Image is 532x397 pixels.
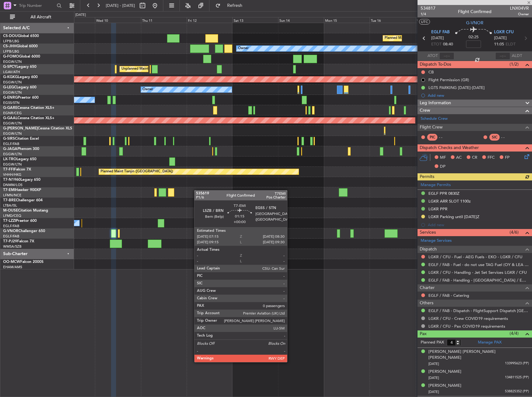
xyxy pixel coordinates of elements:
[420,107,430,114] span: Crew
[3,157,16,161] span: LX-TRO
[3,90,22,95] a: EGGW/LTN
[494,29,514,35] span: LGKR CFU
[3,188,15,192] span: T7-EMI
[428,316,508,321] a: LGKR / CFU - Crew COVID19 requirements
[121,64,222,74] div: Unplanned Maint [GEOGRAPHIC_DATA] ([PERSON_NAME] Intl)
[512,53,522,59] span: ALDT
[505,155,510,161] span: FP
[440,155,446,161] span: MF
[3,75,38,79] a: G-KGKGLegacy 600
[428,376,439,380] span: [DATE]
[488,155,495,161] span: FFC
[421,5,436,12] span: 534817
[3,116,17,120] span: G-GAAL
[469,34,478,40] span: 02:25
[3,65,16,69] span: G-SPCY
[3,219,37,223] a: T7-LZZIPraetor 600
[100,167,173,176] div: Planned Maint Tianjin ([GEOGRAPHIC_DATA])
[3,127,38,130] span: G-[PERSON_NAME]
[428,278,529,283] a: EGLF / FAB - Handling - [GEOGRAPHIC_DATA] / EGLF / FAB
[3,34,39,38] a: CS-DOUGlobal 6500
[3,121,22,126] a: EGGW/LTN
[385,34,483,43] div: Planned Maint [GEOGRAPHIC_DATA] ([GEOGRAPHIC_DATA])
[456,155,462,161] span: AC
[420,100,451,107] span: Leg Information
[478,339,502,346] a: Manage PAX
[3,49,19,54] a: LFPB/LBG
[3,219,16,223] span: T7-LZZI
[3,106,17,110] span: G-GARE
[3,224,19,228] a: EGLF/FAB
[458,8,492,15] div: Flight Confirmed
[232,17,278,23] div: Sat 13
[3,260,20,264] span: OO-MCW
[3,168,14,171] span: T7-FFI
[3,137,39,141] a: G-SIRSCitation Excel
[510,229,519,236] span: (4/6)
[3,265,22,269] a: EHAM/AMS
[3,44,16,48] span: CS-JHH
[428,254,522,259] a: LGKR / CFU - Fuel - AEG Fuels - EKO - LGKR / CFU
[416,17,461,23] div: Wed 17
[421,116,448,122] a: Schedule Crew
[3,152,22,156] a: EGGW/LTN
[510,12,529,17] span: Owner
[278,17,324,23] div: Sun 14
[3,127,72,130] a: G-[PERSON_NAME]Cessna Citation XLS
[3,188,41,192] a: T7-EMIHawker 900XP
[3,142,19,146] a: EGLF/FAB
[3,59,22,64] a: EGGW/LTN
[75,12,86,18] div: [DATE]
[19,1,55,10] input: Trip Number
[428,308,529,313] a: EGLF / FAB - Dispatch - FlightSupport Dispatch [GEOGRAPHIC_DATA]
[142,85,153,94] div: Owner
[428,93,529,98] div: Add new
[505,361,529,366] span: 133995623 (PP)
[428,324,505,329] a: LGKR / CFU - Pax COVID19 requirements
[494,35,507,41] span: [DATE]
[428,293,469,298] a: EGLF / FAB - Catering
[510,61,519,68] span: (1/2)
[3,75,18,79] span: G-KGKG
[431,29,450,35] span: EGLF FAB
[3,168,31,171] a: T7-FFIFalcon 7X
[472,155,477,161] span: CR
[3,240,17,243] span: T7-PJ29
[466,20,483,26] span: G-VNOR
[3,240,34,243] a: T7-PJ29Falcon 7X
[428,69,434,75] div: CB
[3,203,17,208] a: LTBA/ISL
[3,96,18,100] span: G-ENRG
[7,12,68,22] button: All Aircraft
[420,61,451,68] span: Dispatch To-Dos
[238,44,249,53] div: Owner
[3,229,45,233] a: G-VNORChallenger 650
[3,157,36,161] a: LX-TROLegacy 650
[3,86,16,89] span: G-LEGC
[427,53,438,59] span: ATOT
[421,238,452,244] a: Manage Services
[3,80,22,85] a: EGGW/LTN
[420,229,436,236] span: Services
[431,35,444,41] span: [DATE]
[501,134,515,140] div: - -
[3,55,40,58] a: G-FOMOGlobal 6000
[428,262,529,267] a: EGLF / FAB - Fuel - do not use TAG Fuel (OY & LEA only) EGLF / FAB
[212,1,250,11] button: Refresh
[420,284,435,292] span: Charter
[3,198,43,202] a: T7-BREChallenger 604
[494,41,504,48] span: 11:05
[3,213,21,218] a: LFMD/CEQ
[3,162,22,167] a: EGGW/LTN
[3,198,16,202] span: T7-BRE
[420,246,437,253] span: Dispatch
[439,134,453,140] div: - -
[3,183,22,187] a: DNMM/LOS
[428,349,529,361] div: [PERSON_NAME] [PERSON_NAME] [PERSON_NAME]
[3,70,20,74] a: LGAV/ATH
[3,209,48,213] a: M-OUSECitation Mustang
[3,111,22,115] a: EGNR/CEG
[370,17,415,23] div: Tue 16
[3,55,19,58] span: G-FOMO
[3,209,18,213] span: M-OUSE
